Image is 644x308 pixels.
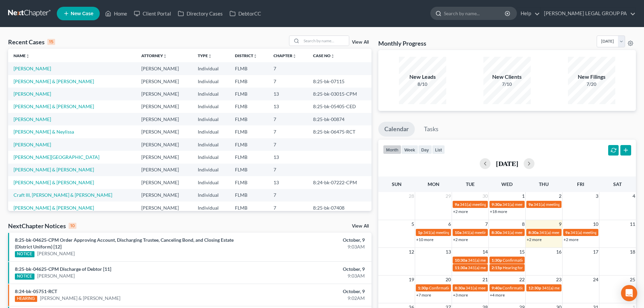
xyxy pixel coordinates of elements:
span: 9a [455,202,459,207]
span: 9a [565,230,570,235]
td: 13 [268,88,308,100]
a: View All [352,224,369,229]
td: Individual [192,151,230,163]
span: 1:30p [418,285,428,290]
a: [PERSON_NAME][GEOGRAPHIC_DATA] [14,154,99,160]
td: 8:25-bk-07408 [308,202,372,214]
a: [PERSON_NAME] & [PERSON_NAME] [14,78,94,84]
span: 1:30p [492,258,502,263]
a: Nameunfold_more [14,53,30,58]
div: NOTICE [15,274,34,280]
a: Calendar [378,122,415,137]
td: 8:25-bk-00874 [308,113,372,125]
a: Home [102,7,130,20]
td: FLMB [230,88,268,100]
td: FLMB [230,100,268,113]
td: Individual [192,75,230,88]
td: 7 [268,125,308,138]
span: Confirmation hearing for [PERSON_NAME] [429,285,506,290]
span: 2:15p [492,265,502,270]
td: FLMB [230,62,268,75]
div: 9:02AM [253,295,365,302]
td: [PERSON_NAME] [136,189,192,202]
div: October, 9 [253,266,365,273]
td: Individual [192,88,230,100]
span: 12:30p [528,285,541,290]
a: Client Portal [130,7,174,20]
span: Sun [392,181,402,187]
td: 7 [268,113,308,125]
a: +2 more [453,237,468,242]
input: Search by name... [444,7,506,20]
div: 8/10 [399,81,446,88]
a: Directory Cases [174,7,226,20]
span: 12 [408,248,415,256]
a: Districtunfold_more [235,53,257,58]
td: [PERSON_NAME] [136,100,192,113]
a: Attorneyunfold_more [141,53,167,58]
a: +3 more [453,292,468,298]
span: 9:30a [492,202,502,207]
a: Tasks [418,122,445,137]
span: 30 [482,192,488,200]
i: unfold_more [208,54,212,58]
div: 7/20 [568,81,615,88]
a: +7 more [416,292,431,298]
td: [PERSON_NAME] [136,151,192,163]
td: [PERSON_NAME] [136,88,192,100]
td: FLMB [230,125,268,138]
a: [PERSON_NAME] [14,116,51,122]
td: 7 [268,75,308,88]
a: [PERSON_NAME] [37,273,75,279]
a: Craft III, [PERSON_NAME] & [PERSON_NAME] [14,192,112,198]
div: NextChapter Notices [8,222,76,230]
span: 5 [411,220,415,228]
a: Help [517,7,540,20]
span: Hearing for [PERSON_NAME] [503,265,555,270]
i: unfold_more [331,54,335,58]
span: 341(a) meeting for [PERSON_NAME] [533,202,599,207]
td: [PERSON_NAME] [136,62,192,75]
td: FLMB [230,138,268,151]
a: [PERSON_NAME] & [PERSON_NAME] [14,167,94,172]
a: 8:25-bk-04625-CPM Order Approving Account, Discharging Trustee, Canceling Bond, and Closing Estat... [15,237,234,250]
a: [PERSON_NAME] & [PERSON_NAME] [40,295,120,302]
a: +10 more [416,237,433,242]
span: 6 [448,220,452,228]
span: 19 [408,276,415,284]
button: day [418,145,432,154]
td: FLMB [230,189,268,202]
span: 11 [629,220,636,228]
a: DebtorCC [226,7,264,20]
span: 21 [482,276,488,284]
h2: [DATE] [496,160,518,167]
a: [PERSON_NAME] & Neylissa [14,129,74,135]
a: [PERSON_NAME] [37,250,75,257]
td: FLMB [230,202,268,214]
a: +4 more [490,292,505,298]
td: Individual [192,125,230,138]
td: Individual [192,202,230,214]
span: 18 [629,248,636,256]
td: Individual [192,164,230,176]
div: NOTICE [15,251,34,257]
span: 341(a) meeting for [PERSON_NAME] [502,230,568,235]
a: [PERSON_NAME] [14,91,51,97]
span: 10:30a [455,258,467,263]
span: 341(a) meeting for [PERSON_NAME] & [PERSON_NAME] [468,265,569,270]
input: Search by name... [302,36,349,46]
span: 4 [632,192,636,200]
span: 13 [445,248,452,256]
span: 8 [521,220,525,228]
span: 15 [519,248,525,256]
span: 9 [558,220,562,228]
div: Recent Cases [8,38,55,46]
div: October, 9 [253,288,365,295]
span: Sat [613,181,622,187]
td: Individual [192,100,230,113]
span: 22 [519,276,525,284]
a: [PERSON_NAME] [14,142,51,147]
span: 10 [592,220,599,228]
a: [PERSON_NAME] LEGAL GROUP PA [541,7,636,20]
td: FLMB [230,176,268,189]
